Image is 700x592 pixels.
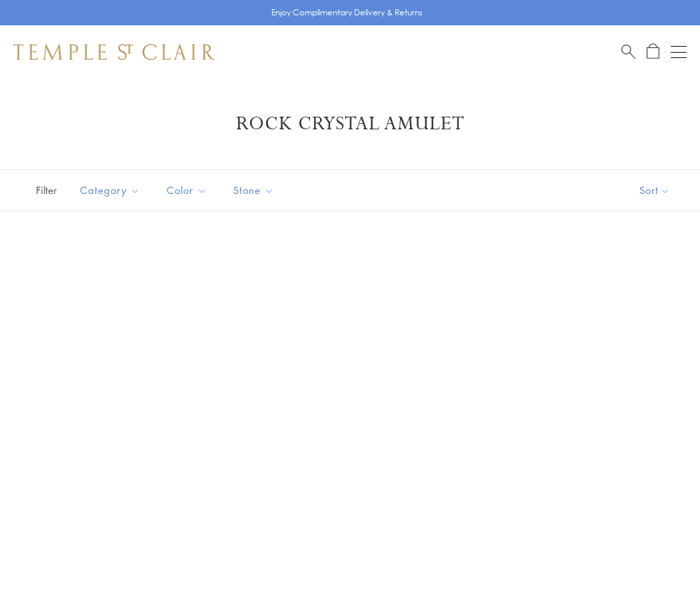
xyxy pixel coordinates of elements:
[271,6,423,19] p: Enjoy Complimentary Delivery & Returns
[671,44,687,60] button: Open navigation
[70,175,150,205] button: Category
[621,43,635,60] a: Search
[73,182,150,199] span: Category
[13,44,215,60] img: Temple St. Clair
[157,175,217,205] button: Color
[227,182,284,199] span: Stone
[647,43,659,60] a: Open Shopping Bag
[33,112,667,136] h1: Rock Crystal Amulet
[223,175,284,205] button: Stone
[160,182,217,199] span: Color
[609,170,700,211] button: Show sort by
